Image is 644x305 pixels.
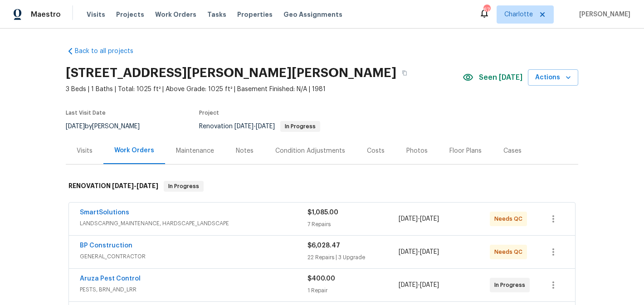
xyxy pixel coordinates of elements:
[494,247,526,257] span: Needs QC
[77,146,93,155] div: Visits
[528,69,578,86] button: Actions
[80,252,307,261] span: GENERAL_CONTRACTOR
[399,247,439,257] span: -
[66,68,396,77] h2: [STREET_ADDRESS][PERSON_NAME][PERSON_NAME]
[114,146,154,155] div: Work Orders
[307,209,338,216] span: $1,085.00
[116,10,144,19] span: Projects
[399,214,439,223] span: -
[80,285,307,294] span: PESTS, BRN_AND_LRR
[503,146,522,155] div: Cases
[399,282,418,288] span: [DATE]
[80,276,141,282] a: Aruza Pest Control
[420,249,439,255] span: [DATE]
[234,123,254,130] span: [DATE]
[66,123,85,130] span: [DATE]
[237,10,273,19] span: Properties
[504,10,533,19] span: Charlotte
[66,121,151,132] div: by [PERSON_NAME]
[367,146,385,155] div: Costs
[137,183,158,189] span: [DATE]
[307,220,399,229] div: 7 Repairs
[112,183,158,189] span: -
[66,47,153,56] a: Back to all projects
[281,124,319,129] span: In Progress
[234,123,275,130] span: -
[112,183,134,189] span: [DATE]
[80,209,129,216] a: SmartSolutions
[68,181,158,192] h6: RENOVATION
[66,85,463,94] span: 3 Beds | 1 Baths | Total: 1025 ft² | Above Grade: 1025 ft² | Basement Finished: N/A | 1981
[399,216,418,222] span: [DATE]
[396,65,413,81] button: Copy Address
[199,110,219,116] span: Project
[236,146,254,155] div: Notes
[576,10,630,19] span: [PERSON_NAME]
[80,219,307,228] span: LANDSCAPING_MAINTENANCE, HARDSCAPE_LANDSCAPE
[420,282,439,288] span: [DATE]
[406,146,428,155] div: Photos
[420,216,439,222] span: [DATE]
[479,73,522,82] span: Seen [DATE]
[535,72,571,83] span: Actions
[66,110,106,116] span: Last Visit Date
[307,286,399,295] div: 1 Repair
[155,10,196,19] span: Work Orders
[494,281,529,290] span: In Progress
[399,249,418,255] span: [DATE]
[399,281,439,290] span: -
[283,10,342,19] span: Geo Assignments
[275,146,345,155] div: Condition Adjustments
[483,5,490,15] div: 67
[307,276,335,282] span: $400.00
[307,242,340,249] span: $6,028.47
[176,146,214,155] div: Maintenance
[31,10,61,19] span: Maestro
[80,242,132,249] a: BP Construction
[87,10,105,19] span: Visits
[66,172,578,201] div: RENOVATION [DATE]-[DATE]In Progress
[494,214,526,223] span: Needs QC
[256,123,275,130] span: [DATE]
[199,123,320,130] span: Renovation
[449,146,482,155] div: Floor Plans
[165,182,203,191] span: In Progress
[307,253,399,262] div: 22 Repairs | 3 Upgrade
[207,11,226,18] span: Tasks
